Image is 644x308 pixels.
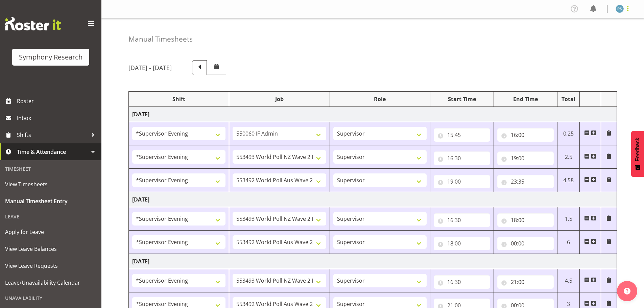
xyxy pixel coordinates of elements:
img: Rosterit website logo [5,17,61,30]
span: Time & Attendance [17,147,88,157]
input: Click to select... [434,275,490,289]
input: Click to select... [434,128,490,142]
td: [DATE] [129,254,617,269]
input: Click to select... [497,151,554,165]
div: Start Time [434,95,490,103]
td: [DATE] [129,107,617,122]
td: 1.5 [557,207,580,231]
a: Apply for Leave [2,223,100,240]
span: Roster [17,96,98,106]
div: Symphony Research [19,52,82,62]
td: 4.5 [557,269,580,292]
span: View Timesheets [5,179,96,189]
img: paul-s-stoneham1982.jpg [616,5,624,13]
a: View Leave Requests [2,257,100,274]
a: Leave/Unavailability Calendar [2,274,100,291]
h4: Manual Timesheets [128,35,193,43]
td: [DATE] [129,192,617,207]
td: 6 [557,231,580,254]
span: Leave/Unavailability Calendar [5,278,96,288]
button: Feedback - Show survey [631,131,644,177]
input: Click to select... [497,128,554,142]
a: View Leave Balances [2,240,100,257]
input: Click to select... [434,175,490,188]
span: Inbox [17,113,98,123]
span: Shifts [17,130,88,140]
input: Click to select... [497,213,554,227]
input: Click to select... [434,213,490,227]
div: Leave [2,210,100,223]
span: Feedback [635,138,641,161]
div: Total [561,95,576,103]
h5: [DATE] - [DATE] [128,64,172,71]
span: Apply for Leave [5,227,96,237]
div: Shift [132,95,225,103]
input: Click to select... [497,237,554,250]
img: help-xxl-2.png [624,288,630,294]
span: View Leave Balances [5,244,96,254]
a: Manual Timesheet Entry [2,193,100,210]
input: Click to select... [434,151,490,165]
td: 2.5 [557,145,580,169]
span: Manual Timesheet Entry [5,196,96,206]
td: 0.25 [557,122,580,145]
span: View Leave Requests [5,261,96,271]
div: Timesheet [2,162,100,176]
td: 4.58 [557,169,580,192]
input: Click to select... [434,237,490,250]
a: View Timesheets [2,176,100,193]
div: Unavailability [2,291,100,305]
input: Click to select... [497,175,554,188]
input: Click to select... [497,275,554,289]
div: Job [233,95,326,103]
div: End Time [497,95,554,103]
div: Role [333,95,427,103]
